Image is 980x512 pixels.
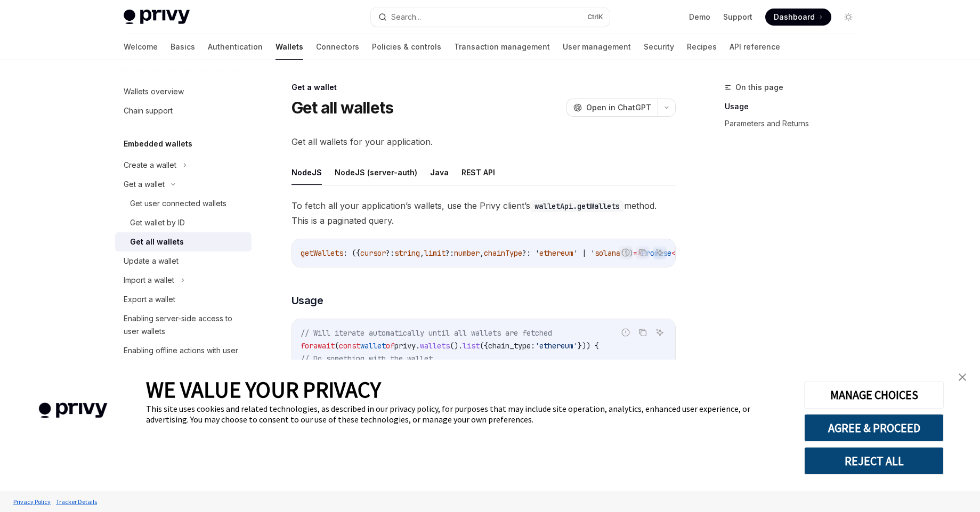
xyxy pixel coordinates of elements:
[394,248,420,258] span: string
[840,9,857,26] button: Toggle dark mode
[725,98,865,115] a: Usage
[124,344,245,370] div: Enabling offline actions with user wallets
[430,160,449,185] button: Java
[391,11,421,23] div: Search...
[563,34,631,60] a: User management
[484,248,522,258] span: chainType
[566,99,658,117] button: Open in ChatGPT
[130,235,184,248] div: Get all wallets
[480,248,484,258] span: ,
[653,326,667,339] button: Ask AI
[130,197,226,210] div: Get user connected wallets
[301,341,313,351] span: for
[124,85,184,98] div: Wallets overview
[530,200,624,212] code: walletApi.getWallets
[291,134,676,149] span: Get all wallets for your application.
[124,10,190,25] img: light logo
[171,34,195,60] a: Basics
[115,101,252,120] a: Chain support
[633,248,642,258] span: =>
[725,115,865,132] a: Parameters and Returns
[291,293,323,308] span: Usage
[619,246,633,259] button: Report incorrect code
[461,160,495,185] button: REST API
[480,341,488,351] span: ({
[335,341,339,351] span: (
[115,232,252,251] a: Get all wallets
[636,246,650,259] button: Copy the contents from the code block
[291,82,676,93] div: Get a wallet
[804,414,944,442] button: AGREE & PROCEED
[463,341,480,351] span: list
[723,12,752,22] a: Support
[671,248,676,258] span: <
[424,248,446,258] span: limit
[124,159,176,172] div: Create a wallet
[124,34,158,60] a: Welcome
[595,248,620,258] span: solana
[124,255,179,267] div: Update a wallet
[11,492,53,511] a: Privacy Policy
[115,341,252,373] a: Enabling offline actions with user wallets
[124,274,174,287] div: Import a wallet
[420,248,424,258] span: ,
[386,248,394,258] span: ?:
[636,326,650,339] button: Copy the contents from the code block
[301,328,552,338] span: // Will iterate automatically until all wallets are fetched
[343,248,360,258] span: : ({
[804,381,944,409] button: MANAGE CHOICES
[687,34,717,60] a: Recipes
[360,248,386,258] span: cursor
[539,248,573,258] span: ethereum
[420,341,450,351] span: wallets
[339,341,360,351] span: const
[115,213,252,232] a: Get wallet by ID
[16,387,130,434] img: company logo
[115,251,252,271] a: Update a wallet
[619,326,633,339] button: Report incorrect code
[394,341,416,351] span: privy
[360,341,386,351] span: wallet
[522,248,539,258] span: ?: '
[371,7,610,27] button: Search...CtrlK
[291,160,322,185] button: NodeJS
[124,178,165,191] div: Get a wallet
[208,34,263,60] a: Authentication
[276,34,303,60] a: Wallets
[765,9,831,26] a: Dashboard
[146,403,788,425] div: This site uses cookies and related technologies, as described in our privacy policy, for purposes...
[644,34,674,60] a: Security
[454,34,550,60] a: Transaction management
[386,341,394,351] span: of
[291,98,394,117] h1: Get all wallets
[53,492,100,511] a: Tracker Details
[124,293,175,306] div: Export a wallet
[301,248,343,258] span: getWallets
[124,104,173,117] div: Chain support
[587,13,603,21] span: Ctrl K
[115,290,252,309] a: Export a wallet
[124,137,192,150] h5: Embedded wallets
[774,12,815,22] span: Dashboard
[804,447,944,475] button: REJECT ALL
[578,341,599,351] span: })) {
[586,102,651,113] span: Open in ChatGPT
[115,194,252,213] a: Get user connected wallets
[335,160,417,185] button: NodeJS (server-auth)
[454,248,480,258] span: number
[124,312,245,338] div: Enabling server-side access to user wallets
[730,34,780,60] a: API reference
[316,34,359,60] a: Connectors
[735,81,783,94] span: On this page
[488,341,535,351] span: chain_type:
[115,82,252,101] a: Wallets overview
[291,198,676,228] span: To fetch all your application’s wallets, use the Privy client’s method. This is a paginated query.
[301,354,433,363] span: // Do something with the wallet
[115,309,252,341] a: Enabling server-side access to user wallets
[535,341,578,351] span: 'ethereum'
[952,367,973,388] a: close banner
[653,246,667,259] button: Ask AI
[146,376,381,403] span: WE VALUE YOUR PRIVACY
[416,341,420,351] span: .
[446,248,454,258] span: ?:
